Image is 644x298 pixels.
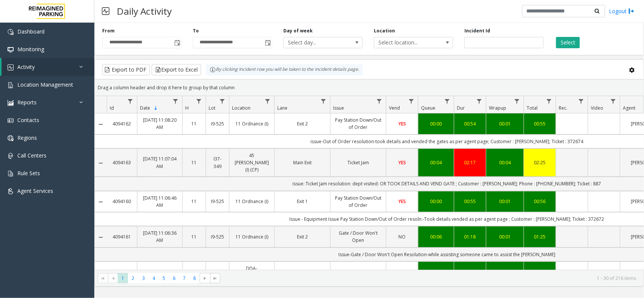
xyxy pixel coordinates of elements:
a: 00:01 [491,120,519,127]
span: Page 4 [149,273,159,283]
img: 'icon' [8,100,14,106]
label: From [102,28,115,34]
label: Location [374,28,395,34]
a: 11 [187,233,201,240]
a: Total Filter Menu [544,96,554,106]
a: YES [391,198,413,205]
a: YES [391,120,413,127]
span: Regions [17,134,37,141]
a: Exit 2 [279,120,326,127]
span: Call Centers [17,152,46,159]
span: Dashboard [17,28,45,35]
a: 02:17 [459,159,481,166]
button: Export to Excel [152,64,201,75]
a: 4094161 [111,233,132,240]
a: Wrapup Filter Menu [512,96,522,106]
span: Wrapup [489,105,506,111]
span: Reports [17,99,37,106]
img: 'icon' [8,153,14,159]
span: Sortable [153,105,159,111]
span: YES [398,121,406,127]
a: Date Filter Menu [171,96,181,106]
a: 00:01 [491,198,519,205]
img: 'icon' [8,135,14,141]
a: H Filter Menu [194,96,204,106]
div: 02:25 [529,159,551,166]
a: Ticket Jam [335,159,381,166]
a: Vend Filter Menu [406,96,417,106]
span: Rule Sets [17,170,40,177]
span: NO [399,234,406,240]
span: Select location... [374,37,437,48]
a: Rec. Filter Menu [576,96,586,106]
img: 'icon' [8,82,14,88]
span: YES [398,159,406,166]
a: 01:18 [459,233,481,240]
span: H [185,105,189,111]
a: 4094160 [111,198,132,205]
span: Location Management [17,81,73,88]
span: Agent Services [17,187,53,194]
span: Video [591,105,603,111]
a: 00:00 [423,198,449,205]
img: pageIcon [102,2,109,20]
a: 00:04 [491,159,519,166]
img: logout [629,7,635,15]
a: No assistance needed [335,268,381,283]
a: Collapse Details [95,199,107,205]
a: 11 Ordnance (I) [234,198,270,205]
a: Main Exit [279,159,326,166]
span: Go to the next page [200,273,210,284]
div: 00:55 [529,120,551,127]
span: Page 8 [189,273,200,283]
span: Agent [623,105,635,111]
span: Page 2 [128,273,138,283]
a: YES [391,159,413,166]
div: 00:04 [423,159,449,166]
span: Location [232,105,251,111]
a: Gate / Door Won't Open [335,229,381,244]
a: 11 [187,198,201,205]
a: 45 [PERSON_NAME] (I) (CP) [234,152,270,174]
img: 'icon' [8,188,14,194]
a: Exit 1 [279,198,326,205]
span: Toggle popup [263,37,272,48]
button: Select [556,37,580,48]
span: Id [110,105,114,111]
a: Activity [2,58,94,76]
a: 00:06 [423,233,449,240]
span: Lane [277,105,287,111]
span: Go to the last page [212,275,218,281]
span: Page 5 [159,273,169,283]
span: Date [140,105,150,111]
img: 'icon' [8,29,14,35]
span: Vend [389,105,400,111]
img: 'icon' [8,47,14,53]
a: [DATE] 11:06:46 AM [142,194,178,209]
a: I9-525 [211,233,224,240]
a: Dur Filter Menu [474,96,484,106]
span: Select day... [284,37,346,48]
a: 00:54 [459,120,481,127]
img: infoIcon.svg [210,67,216,73]
a: DDA-Government Center (L) [234,265,270,287]
a: I9-525 [211,120,224,127]
a: Issue Filter Menu [374,96,384,106]
a: Id Filter Menu [125,96,135,106]
img: 'icon' [8,118,14,124]
a: 00:00 [423,120,449,127]
div: 00:01 [491,233,519,240]
a: Lot Filter Menu [217,96,227,106]
a: [DATE] 11:08:20 AM [142,116,178,131]
span: Page 6 [169,273,179,283]
span: Issue [333,105,344,111]
a: 00:55 [459,198,481,205]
